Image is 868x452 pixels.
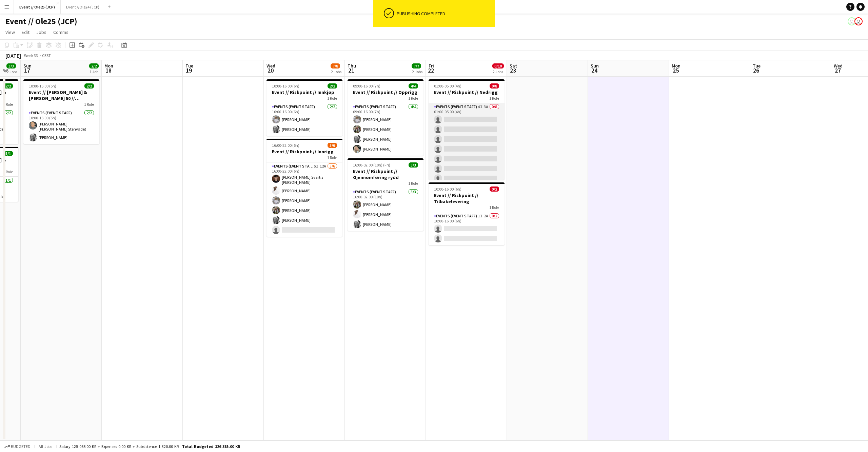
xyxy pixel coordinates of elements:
[22,29,29,35] span: Edit
[434,83,461,89] span: 01:00-05:00 (4h)
[429,63,434,69] span: Fri
[510,63,517,69] span: Sat
[37,444,54,449] span: All jobs
[331,63,340,68] span: 7/8
[348,188,423,231] app-card-role: Events (Event Staff)3/316:00-02:00 (10h)[PERSON_NAME][PERSON_NAME][PERSON_NAME]
[23,63,32,69] span: Sun
[104,63,113,69] span: Mon
[19,28,32,37] a: Edit
[90,69,98,74] div: 1 Job
[434,186,461,192] span: 10:00-16:00 (6h)
[348,103,423,156] app-card-role: Events (Event Staff)4/409:00-16:00 (7h)[PERSON_NAME][PERSON_NAME][PERSON_NAME][PERSON_NAME]
[509,66,517,74] span: 23
[590,66,599,74] span: 24
[429,182,505,245] div: 10:00-16:00 (6h)0/2Event // Riskpoint // Tilbakelevering1 RoleEvents (Event Staff)1I2A0/210:00-16...
[265,66,275,74] span: 20
[490,186,499,192] span: 0/2
[328,83,337,89] span: 2/2
[397,11,492,17] div: Publishing completed
[5,16,77,26] h1: Event // Ole25 (JCP)
[267,79,342,136] app-job-card: 10:00-16:00 (6h)2/2Event // Riskpoint // Innkjøp1 RoleEvents (Event Staff)2/210:00-16:00 (6h)[PER...
[29,83,56,89] span: 10:00-15:00 (5h)
[752,66,761,74] span: 26
[848,17,856,25] app-user-avatar: Ole Rise
[489,96,499,101] span: 1 Role
[353,83,380,89] span: 09:00-16:00 (7h)
[3,169,13,174] span: 1 Role
[61,0,105,14] button: Event //Ole24 (JCP)
[59,444,240,449] div: Salary 125 065.00 KR + Expenses 0.00 KR + Subsistence 1 320.00 KR =
[34,28,49,37] a: Jobs
[429,192,505,204] h3: Event // Riskpoint // Tilbakelevering
[412,69,422,74] div: 2 Jobs
[327,96,337,101] span: 1 Role
[493,69,504,74] div: 2 Jobs
[331,69,341,74] div: 2 Jobs
[272,83,299,89] span: 10:00-16:00 (6h)
[84,102,94,107] span: 1 Role
[3,28,18,37] a: View
[272,143,299,148] span: 16:00-22:00 (6h)
[267,89,342,95] h3: Event // Riskpoint // Innkjøp
[22,53,39,58] span: Week 33
[6,63,16,68] span: 3/3
[23,109,99,144] app-card-role: Events (Event Staff)2/210:00-15:00 (5h)[PERSON_NAME] [PERSON_NAME] Stenvadet[PERSON_NAME]
[834,63,843,69] span: Wed
[854,17,863,25] app-user-avatar: Ole Rise
[348,63,356,69] span: Thu
[51,28,71,37] a: Comms
[348,79,423,156] app-job-card: 09:00-16:00 (7h)4/4Event // Riskpoint // Opprigg1 RoleEvents (Event Staff)4/409:00-16:00 (7h)[PER...
[89,63,99,68] span: 2/2
[489,205,499,210] span: 1 Role
[409,83,418,89] span: 4/4
[182,444,240,449] span: Total Budgeted 126 385.00 KR
[328,143,337,148] span: 5/6
[429,89,505,95] h3: Event // Riskpoint // Nedrigg
[267,139,342,237] app-job-card: 16:00-22:00 (6h)5/6Event // Riskpoint // Innrigg1 RoleEvents (Event Staff)5I12A5/616:00-22:00 (6h...
[753,63,761,69] span: Tue
[185,63,193,69] span: Tue
[267,149,342,155] h3: Event // Riskpoint // Innrigg
[267,162,342,237] app-card-role: Events (Event Staff)5I12A5/616:00-22:00 (6h)[PERSON_NAME] Svartis [PERSON_NAME][PERSON_NAME][PERS...
[53,29,68,35] span: Comms
[429,103,505,195] app-card-role: Events (Event Staff)4I3A0/801:00-05:00 (4h)
[23,79,99,144] app-job-card: 10:00-15:00 (5h)2/2Event // [PERSON_NAME] & [PERSON_NAME] 50 // Nedrigg + tilbakelevering1 RoleEv...
[348,89,423,95] h3: Event // Riskpoint // Opprigg
[347,66,356,74] span: 21
[11,444,31,449] span: Budgeted
[671,66,680,74] span: 25
[353,162,390,168] span: 16:00-02:00 (10h) (Fri)
[428,66,434,74] span: 22
[267,103,342,136] app-card-role: Events (Event Staff)2/210:00-16:00 (6h)[PERSON_NAME][PERSON_NAME]
[14,0,61,14] button: Event // Ole25 (JCP)
[348,158,423,231] app-job-card: 16:00-02:00 (10h) (Fri)3/3Event // Riskpoint // Gjennomføring rydd1 RoleEvents (Event Staff)3/316...
[672,63,680,69] span: Mon
[348,168,423,180] h3: Event // Riskpoint // Gjennomføring rydd
[408,96,418,101] span: 1 Role
[3,102,13,107] span: 1 Role
[5,52,21,59] div: [DATE]
[42,53,51,58] div: CEST
[490,83,499,89] span: 0/8
[3,151,13,156] span: 1/1
[36,29,46,35] span: Jobs
[184,66,193,74] span: 19
[409,162,418,168] span: 3/3
[833,66,843,74] span: 27
[23,89,99,101] h3: Event // [PERSON_NAME] & [PERSON_NAME] 50 // Nedrigg + tilbakelevering
[492,63,504,68] span: 0/10
[429,79,505,180] app-job-card: 01:00-05:00 (4h)0/8Event // Riskpoint // Nedrigg1 RoleEvents (Event Staff)4I3A0/801:00-05:00 (4h)
[412,63,421,68] span: 7/7
[5,29,15,35] span: View
[429,212,505,245] app-card-role: Events (Event Staff)1I2A0/210:00-16:00 (6h)
[3,83,13,89] span: 2/2
[3,443,32,450] button: Budgeted
[327,155,337,160] span: 1 Role
[22,66,32,74] span: 17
